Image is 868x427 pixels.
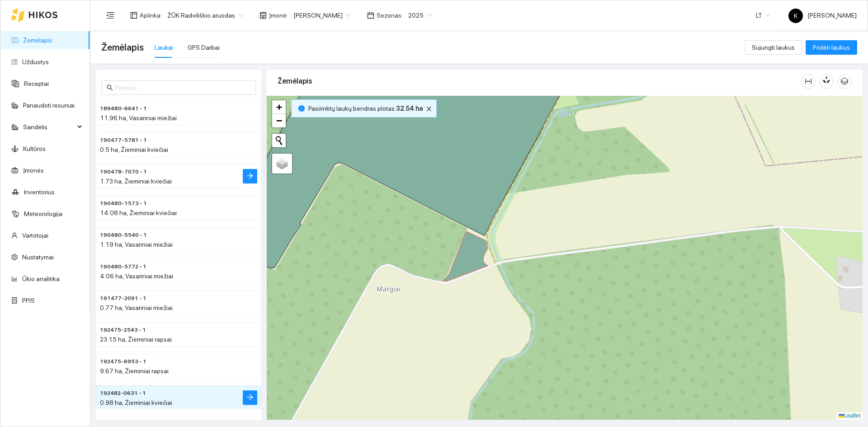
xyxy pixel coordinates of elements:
span: 9.67 ha, Žieminiai rapsai [100,367,169,375]
span: ŽŪK Radviliškio aruodas [167,9,243,22]
button: Initiate a new search [272,134,286,147]
input: Paieška [115,83,250,93]
span: 1.73 ha, Žieminiai kviečiai [100,178,172,185]
span: 189480-6641 - 1 [100,104,147,113]
span: − [276,115,282,126]
span: 0.5 ha, Žieminiai kviečiai [100,146,168,153]
span: Žemėlapis [101,40,144,55]
span: K [794,9,797,23]
span: Sandėlis [23,118,75,136]
span: LT [756,9,770,22]
span: Aplinka : [140,10,162,20]
span: 11.96 ha, Vasariniai miežiai [100,114,177,122]
span: 0.98 ha, Žieminiai kviečiai [100,399,172,406]
span: Pridėti laukus [813,42,850,52]
span: Įmonė : [269,10,288,20]
a: Nustatymai [22,253,54,261]
button: Sujungti laukus [745,40,802,55]
a: Užduotys [22,58,49,66]
span: 2025 [408,9,432,22]
span: 190477-5781 - 1 [100,136,147,145]
button: close [424,103,434,114]
span: search [107,84,113,91]
span: 0.77 ha, Vasariniai miežiai [100,304,173,311]
button: menu-fold [101,6,119,24]
a: Pridėti laukus [806,44,857,51]
a: Layers [272,154,292,174]
span: 1.19 ha, Vasariniai miežiai [100,241,173,248]
div: Žemėlapis [278,68,801,94]
a: Meteorologija [24,210,62,217]
button: arrow-right [243,169,257,183]
span: layout [130,12,137,19]
b: 32.54 ha [396,105,423,112]
span: 190478-7070 - 1 [100,168,147,176]
span: Pasirinktų laukų bendras plotas : [308,103,423,113]
span: 192475-2543 - 1 [100,326,146,334]
button: arrow-right [243,390,257,405]
span: info-circle [298,105,305,112]
span: 4.06 ha, Vasariniai miežiai [100,272,173,280]
a: Įmonės [23,167,44,174]
a: Žemėlapis [23,37,52,44]
span: Sujungti laukus [752,42,795,52]
a: Kultūros [23,145,46,152]
span: shop [259,12,267,19]
span: menu-fold [106,11,114,19]
span: 23.15 ha, Žieminiai rapsai [100,336,172,343]
span: 190480-5772 - 1 [100,263,146,271]
span: 190480-1573 - 1 [100,199,147,208]
a: Ūkio analitika [22,275,60,282]
div: GPS Darbai [188,42,220,52]
span: close [424,106,434,112]
span: Jonas Ruškys [293,9,351,22]
a: PPIS [22,297,35,304]
span: 191477-2091 - 1 [100,294,146,303]
a: Sujungti laukus [745,44,802,51]
span: [PERSON_NAME] [788,12,857,19]
span: Sezonas : [377,10,403,20]
div: Laukai [155,42,173,52]
span: 192475-6953 - 1 [100,357,146,366]
a: Zoom out [272,114,286,127]
a: Vartotojai [22,232,48,239]
span: 14.08 ha, Žieminiai kviečiai [100,209,177,216]
span: calendar [367,12,374,19]
span: 192482-0631 - 1 [100,389,146,398]
span: column-width [802,78,815,85]
a: Zoom in [272,100,286,114]
span: 190480-5540 - 1 [100,231,147,239]
a: Leaflet [839,413,860,419]
a: Panaudoti resursai [23,102,75,109]
span: arrow-right [246,394,254,402]
span: arrow-right [246,172,254,181]
a: Inventorius [24,188,55,196]
a: Receptai [24,80,49,87]
button: column-width [801,74,816,89]
button: Pridėti laukus [806,40,857,55]
span: + [276,101,282,113]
